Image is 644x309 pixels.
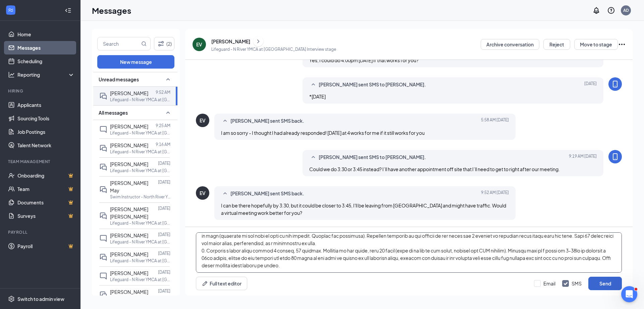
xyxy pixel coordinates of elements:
[481,39,539,50] button: Archive conversation
[481,190,509,198] span: [DATE] 9:52 AM
[230,117,304,125] span: [PERSON_NAME] sent SMS back.
[17,139,75,152] a: Talent Network
[17,125,75,139] a: Job Postings
[110,251,148,257] span: [PERSON_NAME]
[110,97,170,103] p: Lifeguard - N River YMCA at [GEOGRAPHIC_DATA]
[99,125,107,133] svg: ChatInactive
[158,288,170,294] p: [DATE]
[8,296,15,302] svg: Settings
[65,7,71,14] svg: Collapse
[17,296,64,302] div: Switch to admin view
[110,142,148,148] span: [PERSON_NAME]
[164,109,172,117] svg: SmallChevronUp
[17,28,75,41] a: Home
[17,112,75,125] a: Sourcing Tools
[221,190,229,198] svg: SmallChevronUp
[110,90,148,96] span: [PERSON_NAME]
[99,163,107,171] svg: DoubleChat
[319,81,426,89] span: [PERSON_NAME] sent SMS to [PERSON_NAME].
[309,153,317,161] svg: SmallChevronUp
[110,180,148,193] span: [PERSON_NAME] May
[158,250,170,256] p: [DATE]
[574,39,618,50] button: Move to stage
[99,272,107,280] svg: ChatInactive
[17,54,75,68] a: Scheduling
[158,205,170,211] p: [DATE]
[8,229,73,235] div: Payroll
[584,81,597,89] span: [DATE]
[607,6,615,14] svg: QuestionInfo
[99,253,107,261] svg: DoubleChat
[17,98,75,112] a: Applicants
[543,39,570,50] button: Reject
[17,196,75,209] a: DocumentsCrown
[618,40,626,48] svg: Ellipses
[92,5,131,16] h1: Messages
[17,239,75,253] a: PayrollCrown
[158,160,170,166] p: [DATE]
[611,80,619,88] svg: MobileSms
[200,190,206,196] div: EV
[17,169,75,182] a: OnboardingCrown
[99,291,107,299] svg: DoubleChat
[17,182,75,196] a: TeamCrown
[110,258,170,264] p: Lifeguard - N River YMCA at [GEOGRAPHIC_DATA]
[211,38,250,45] div: [PERSON_NAME]
[202,280,208,287] svg: Pen
[569,153,597,161] span: [DATE] 9:19 AM
[481,117,509,125] span: [DATE] 5:58 AM
[110,168,170,173] p: Lifeguard - N River YMCA at [GEOGRAPHIC_DATA]
[611,153,619,161] svg: MobileSms
[110,277,170,282] p: Lifeguard - N River YMCA at [GEOGRAPHIC_DATA]
[110,220,170,226] p: Lifeguard - N River YMCA at [GEOGRAPHIC_DATA]
[157,40,165,48] svg: Filter
[17,71,75,78] div: Reporting
[110,232,148,238] span: [PERSON_NAME]
[158,269,170,275] p: [DATE]
[98,37,140,50] input: Search
[255,37,262,45] svg: ChevronRight
[110,149,170,155] p: Lifeguard - N River YMCA at [GEOGRAPHIC_DATA]
[196,41,202,48] div: EV
[8,71,15,78] svg: Analysis
[196,232,622,273] textarea: Lo ipsumdo, 4:71s ametco adip eli se do eius tempo inc utl. Etdol magna aliq en a minimven quisno...
[309,81,317,89] svg: SmallChevronUp
[158,232,170,237] p: [DATE]
[110,270,148,276] span: [PERSON_NAME]
[99,92,107,100] svg: DoubleChat
[230,190,304,198] span: [PERSON_NAME] sent SMS back.
[196,277,247,290] button: Full text editorPen
[110,206,148,220] span: [PERSON_NAME] [PERSON_NAME]
[99,144,107,152] svg: DoubleChat
[592,6,600,14] svg: Notifications
[97,55,174,69] button: New message
[141,41,147,46] svg: MagnifyingGlass
[158,179,170,185] p: [DATE]
[309,93,326,100] span: *[DATE]
[8,88,73,94] div: Hiring
[7,7,14,13] svg: WorkstreamLogo
[110,289,148,295] span: [PERSON_NAME]
[319,153,426,161] span: [PERSON_NAME] sent SMS to [PERSON_NAME].
[8,159,73,164] div: Team Management
[164,75,172,83] svg: SmallChevronUp
[17,41,75,54] a: Messages
[154,37,174,50] button: Filter (2)
[156,142,170,147] p: 9:16 AM
[110,130,170,136] p: Lifeguard - N River YMCA at [GEOGRAPHIC_DATA]
[110,161,148,167] span: [PERSON_NAME]
[99,109,128,116] span: All messages
[99,186,107,194] svg: DoubleChat
[623,7,629,13] div: AD
[309,166,560,172] span: Could we do 3:30 or 3:45 instead? I’ll have another appointment off site that I’ll need to get to...
[156,89,170,95] p: 9:52 AM
[221,130,425,136] span: I am so sorry - I thought I had already responded! [DATE] at 4 works for me if it still works for...
[110,123,148,129] span: [PERSON_NAME]
[99,212,107,220] svg: DoubleChat
[253,36,263,46] button: ChevronRight
[211,46,336,52] p: Lifeguard - N River YMCA at [GEOGRAPHIC_DATA] Interview stage
[110,194,170,200] p: Swim Instructor - North River Y at [GEOGRAPHIC_DATA]
[156,123,170,128] p: 9:25 AM
[221,202,506,216] span: I can be there hopefully by 3:30, but it could be closer to 3:45, I'll be leaving from [GEOGRAPHI...
[221,117,229,125] svg: SmallChevronUp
